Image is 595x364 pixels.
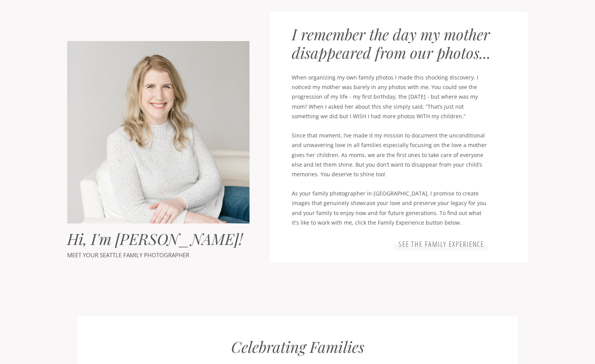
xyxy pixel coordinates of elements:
h2: I remember the day my mother disappeared from our photos... [292,25,502,64]
a: See the family experience [397,240,486,249]
p: When organizing my own family photos I made this shocking discovery. I noticed my mother was bare... [292,73,488,228]
h2: Hi, I'm [PERSON_NAME]! [67,230,246,250]
p: MEET YOUR SEATTLE FAMILY PHOTOGRAPHER [67,250,203,260]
